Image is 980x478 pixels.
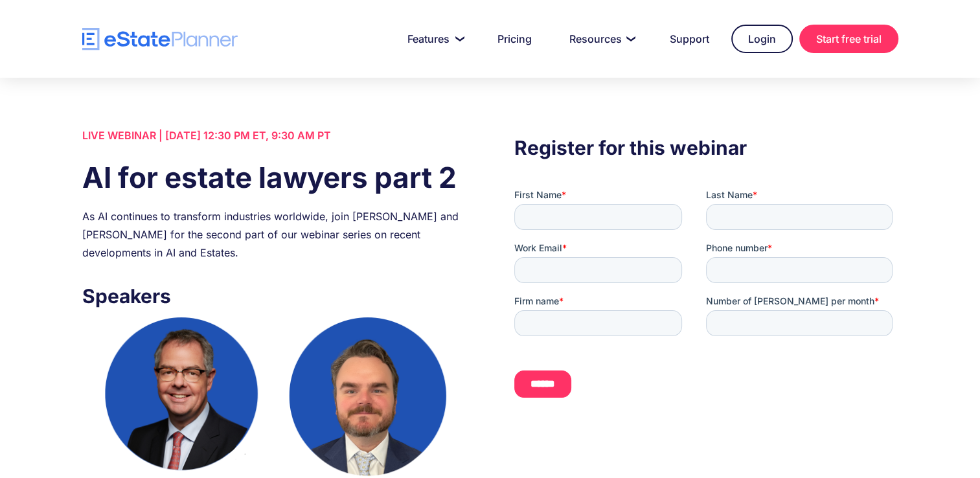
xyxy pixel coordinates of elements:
h3: Speakers [82,281,466,311]
a: Login [731,25,793,53]
h1: AI for estate lawyers part 2 [82,157,466,198]
a: Start free trial [799,25,898,53]
a: Pricing [482,26,547,52]
a: Features [392,26,475,52]
a: home [82,28,238,51]
h3: Register for this webinar [514,133,898,163]
div: LIVE WEBINAR | [DATE] 12:30 PM ET, 9:30 AM PT [82,126,466,144]
a: Support [654,26,725,52]
iframe: Form 0 [514,188,898,409]
div: As AI continues to transform industries worldwide, join [PERSON_NAME] and [PERSON_NAME] for the s... [82,207,466,262]
a: Resources [554,26,648,52]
